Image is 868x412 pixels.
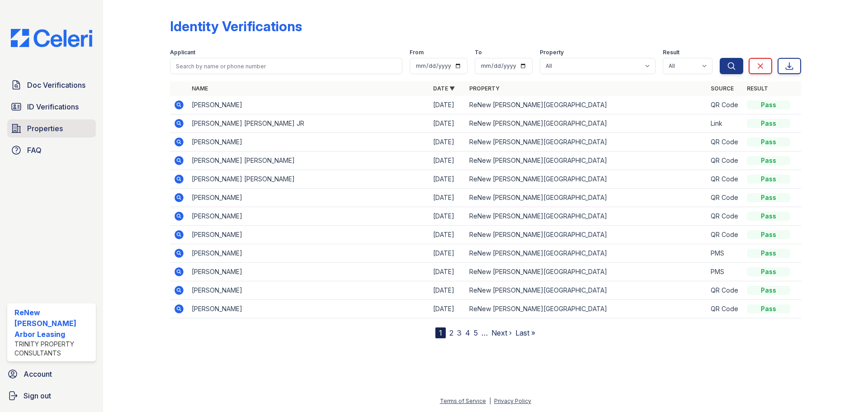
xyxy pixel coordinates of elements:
[24,369,52,379] span: Account
[747,137,790,147] div: Pass
[429,226,466,244] td: [DATE]
[747,286,790,295] div: Pass
[14,307,92,340] div: ReNew [PERSON_NAME] Arbor Leasing
[747,249,790,258] div: Pass
[466,170,707,189] td: ReNew [PERSON_NAME][GEOGRAPHIC_DATA]
[188,189,429,207] td: [PERSON_NAME]
[435,327,446,338] div: 1
[481,327,488,338] span: …
[466,207,707,226] td: ReNew [PERSON_NAME][GEOGRAPHIC_DATA]
[170,49,195,56] label: Applicant
[27,145,42,156] span: FAQ
[170,58,402,74] input: Search by name or phone number
[707,152,743,170] td: QR Code
[491,328,512,337] a: Next ›
[466,300,707,318] td: ReNew [PERSON_NAME][GEOGRAPHIC_DATA]
[429,281,466,300] td: [DATE]
[466,152,707,170] td: ReNew [PERSON_NAME][GEOGRAPHIC_DATA]
[24,390,51,401] span: Sign out
[188,207,429,226] td: [PERSON_NAME]
[663,49,679,56] label: Result
[711,85,734,92] a: Source
[707,189,743,207] td: QR Code
[707,207,743,226] td: QR Code
[457,328,462,337] a: 3
[4,387,99,405] a: Sign out
[7,76,96,94] a: Doc Verifications
[429,300,466,318] td: [DATE]
[475,49,482,56] label: To
[707,244,743,263] td: PMS
[540,49,564,56] label: Property
[188,226,429,244] td: [PERSON_NAME]
[188,263,429,281] td: [PERSON_NAME]
[170,18,302,34] div: Identity Verifications
[469,85,500,92] a: Property
[747,212,790,221] div: Pass
[429,207,466,226] td: [DATE]
[707,300,743,318] td: QR Code
[466,263,707,281] td: ReNew [PERSON_NAME][GEOGRAPHIC_DATA]
[707,281,743,300] td: QR Code
[188,244,429,263] td: [PERSON_NAME]
[466,281,707,300] td: ReNew [PERSON_NAME][GEOGRAPHIC_DATA]
[27,123,63,134] span: Properties
[747,193,790,202] div: Pass
[466,244,707,263] td: ReNew [PERSON_NAME][GEOGRAPHIC_DATA]
[429,96,466,114] td: [DATE]
[440,398,486,404] a: Terms of Service
[429,189,466,207] td: [DATE]
[429,114,466,133] td: [DATE]
[429,152,466,170] td: [DATE]
[429,244,466,263] td: [DATE]
[466,189,707,207] td: ReNew [PERSON_NAME][GEOGRAPHIC_DATA]
[7,141,96,159] a: FAQ
[27,101,79,112] span: ID Verifications
[433,85,455,92] a: Date ▼
[465,328,470,337] a: 4
[4,29,99,47] img: CE_Logo_Blue-a8612792a0a2168367f1c8372b55b34899dd931a85d93a1a3d3e32e68fde9ad4.png
[747,230,790,239] div: Pass
[188,300,429,318] td: [PERSON_NAME]
[188,114,429,133] td: [PERSON_NAME] [PERSON_NAME] JR
[7,98,96,116] a: ID Verifications
[747,304,790,313] div: Pass
[747,175,790,184] div: Pass
[707,114,743,133] td: Link
[747,156,790,165] div: Pass
[466,133,707,152] td: ReNew [PERSON_NAME][GEOGRAPHIC_DATA]
[449,328,453,337] a: 2
[466,114,707,133] td: ReNew [PERSON_NAME][GEOGRAPHIC_DATA]
[188,133,429,152] td: [PERSON_NAME]
[14,340,92,358] div: Trinity Property Consultants
[192,85,208,92] a: Name
[188,152,429,170] td: [PERSON_NAME] [PERSON_NAME]
[707,170,743,189] td: QR Code
[429,170,466,189] td: [DATE]
[707,263,743,281] td: PMS
[747,85,768,92] a: Result
[494,398,531,404] a: Privacy Policy
[707,133,743,152] td: QR Code
[4,365,99,383] a: Account
[188,281,429,300] td: [PERSON_NAME]
[429,133,466,152] td: [DATE]
[707,226,743,244] td: QR Code
[707,96,743,114] td: QR Code
[515,328,535,337] a: Last »
[7,119,96,137] a: Properties
[747,267,790,276] div: Pass
[466,226,707,244] td: ReNew [PERSON_NAME][GEOGRAPHIC_DATA]
[429,263,466,281] td: [DATE]
[489,398,491,404] div: |
[410,49,424,56] label: From
[466,96,707,114] td: ReNew [PERSON_NAME][GEOGRAPHIC_DATA]
[188,170,429,189] td: [PERSON_NAME] [PERSON_NAME]
[474,328,478,337] a: 5
[27,80,85,90] span: Doc Verifications
[747,119,790,128] div: Pass
[188,96,429,114] td: [PERSON_NAME]
[747,100,790,109] div: Pass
